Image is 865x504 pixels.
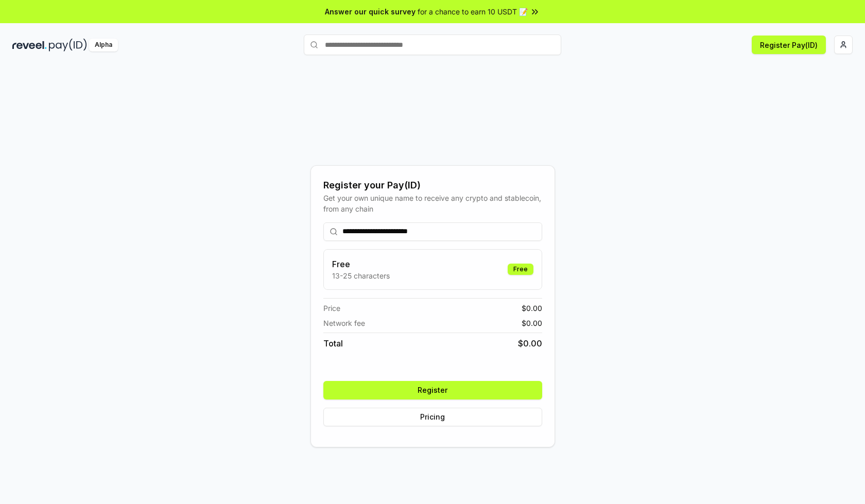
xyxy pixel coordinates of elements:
p: 13-25 characters [332,270,390,281]
div: Get your own unique name to receive any crypto and stablecoin, from any chain [323,193,542,214]
img: reveel_dark [12,39,47,51]
img: pay_id [49,39,87,51]
button: Register [323,381,542,399]
span: Total [323,337,343,350]
button: Register Pay(ID) [752,36,826,54]
div: Register your Pay(ID) [323,178,542,193]
div: Alpha [89,39,118,51]
span: $ 0.00 [518,337,542,350]
span: for a chance to earn 10 USDT 📝 [418,6,528,17]
span: $ 0.00 [522,318,542,328]
span: Network fee [323,318,365,328]
span: Price [323,303,340,314]
span: Answer our quick survey [325,6,416,17]
button: Pricing [323,408,542,426]
span: $ 0.00 [522,303,542,314]
div: Free [508,264,533,275]
h3: Free [332,258,390,270]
